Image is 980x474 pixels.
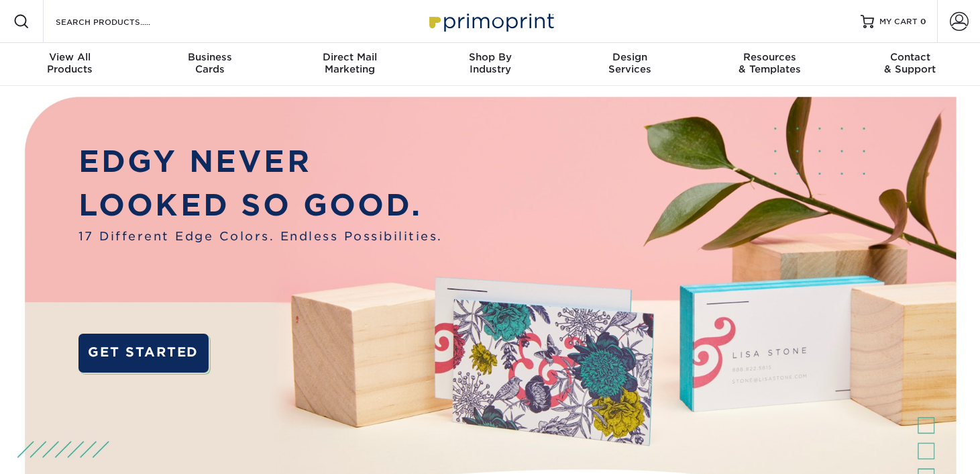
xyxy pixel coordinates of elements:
[420,43,560,86] a: Shop ByIndustry
[420,51,560,75] div: Industry
[920,17,926,26] span: 0
[700,51,840,75] div: & Templates
[78,228,443,245] span: 17 Different Edge Colors. Endless Possibilities.
[280,51,420,63] span: Direct Mail
[140,51,280,63] span: Business
[140,51,280,75] div: Cards
[78,183,443,228] p: LOOKED SO GOOD.
[78,334,209,373] a: GET STARTED
[840,51,980,63] span: Contact
[700,51,840,63] span: Resources
[560,51,700,75] div: Services
[140,43,280,86] a: BusinessCards
[840,51,980,75] div: & Support
[280,51,420,75] div: Marketing
[78,140,443,184] p: EDGY NEVER
[420,51,560,63] span: Shop By
[280,43,420,86] a: Direct MailMarketing
[423,7,557,36] img: Primoprint
[560,51,700,63] span: Design
[54,13,185,30] input: SEARCH PRODUCTS.....
[840,43,980,86] a: Contact& Support
[879,16,918,28] span: MY CART
[700,43,840,86] a: Resources& Templates
[560,43,700,86] a: DesignServices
